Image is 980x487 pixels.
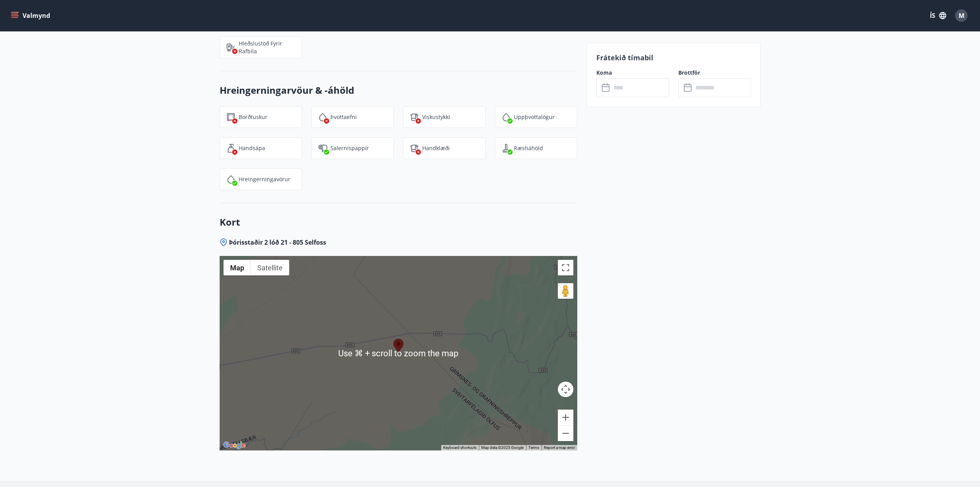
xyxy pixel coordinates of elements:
img: Google [222,440,247,450]
p: Þvottaefni [330,113,357,121]
img: tIVzTFYizac3SNjIS52qBBKOADnNn3qEFySneclv.svg [410,112,419,122]
p: Handklæði [422,144,450,152]
a: Terms (opens in new tab) [528,445,539,450]
img: nH7E6Gw2rvWFb8XaSdRp44dhkQaj4PJkOoRYItBQ.svg [226,43,236,52]
button: Drag Pegman onto the map to open Street View [558,283,573,299]
button: Zoom in [558,410,573,425]
label: Brottför [678,69,751,77]
p: Hleðslustöð fyrir rafbíla [239,40,295,55]
button: Show street map [224,260,251,275]
img: 96TlfpxwFVHR6UM9o3HrTVSiAREwRYtsizir1BR0.svg [226,144,236,153]
button: menu [9,9,53,23]
button: M [952,6,971,25]
img: IEMZxl2UAX2uiPqnGqR2ECYTbkBjM7IGMvKNT7zJ.svg [226,175,236,184]
button: Keyboard shortcuts [443,445,477,450]
p: Uppþvottalögur [514,113,555,121]
img: y5Bi4hK1jQC9cBVbXcWRSDyXCR2Ut8Z2VPlYjj17.svg [501,112,511,122]
label: Koma [596,69,669,77]
button: Toggle fullscreen view [558,260,573,275]
p: Frátekið tímabil [596,53,751,63]
a: Open this area in Google Maps (opens a new window) [222,440,247,450]
span: Þórisstaðir 2 lóð 21 - 805 Selfoss [229,238,326,247]
p: Handsápa [239,144,265,152]
button: Map camera controls [558,382,573,397]
a: Report a map error [544,445,575,450]
p: Salernispappír [330,144,369,152]
img: uiBtL0ikWr40dZiggAgPY6zIBwQcLm3lMVfqTObx.svg [410,144,419,153]
h3: Kort [220,215,577,229]
img: PMt15zlZL5WN7A8x0Tvk8jOMlfrCEhCcZ99roZt4.svg [318,112,327,122]
button: Zoom out [558,426,573,441]
img: FQTGzxj9jDlMaBqrp2yyjtzD4OHIbgqFuIf1EfZm.svg [226,112,236,122]
p: Hreingerningavörur [239,175,290,183]
p: Borðtuskur [239,113,267,121]
p: Viskustykki [422,113,450,121]
img: JsUkc86bAWErts0UzsjU3lk4pw2986cAIPoh8Yw7.svg [318,144,327,153]
span: Map data ©2025 Google [481,445,524,450]
img: saOQRUK9k0plC04d75OSnkMeCb4WtbSIwuaOqe9o.svg [501,144,511,153]
h3: Hreingerningarvöur & -áhöld [220,84,577,97]
p: Ræstiáhöld [514,144,543,152]
button: Show satellite imagery [251,260,289,275]
span: M [959,11,964,20]
button: ÍS [926,9,950,23]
